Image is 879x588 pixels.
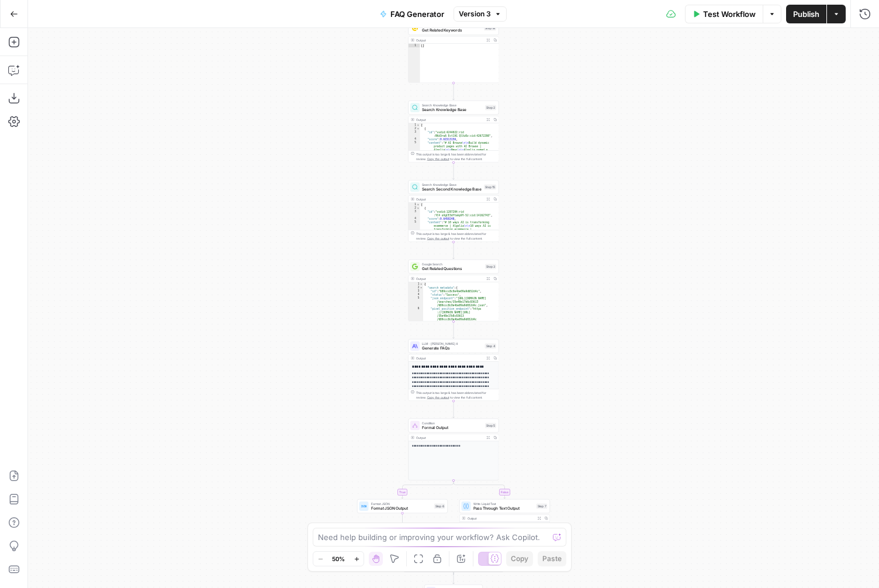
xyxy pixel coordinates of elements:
[786,5,826,23] button: Publish
[409,44,420,47] div: 1
[427,237,449,240] span: Copy the output
[417,203,420,206] span: Toggle code folding, rows 1 through 7
[417,127,420,130] span: Toggle code folding, rows 2 through 6
[422,182,482,187] span: Search Knowledge Base
[371,501,432,506] span: Format JSON
[506,551,533,566] button: Copy
[537,504,548,509] div: Step 7
[422,341,483,346] span: LLM · [PERSON_NAME] 4
[453,573,455,584] g: Edge from step_5-conditional-end to end
[409,307,423,324] div: 6
[417,206,420,210] span: Toggle code folding, rows 2 through 6
[454,561,505,575] g: Edge from step_7 to step_5-conditional-end
[409,282,423,286] div: 1
[416,231,496,241] div: This output is too large & has been abbreviated for review. to view the full content.
[422,421,483,426] span: Condition
[538,551,566,566] button: Paste
[357,499,448,513] div: Format JSONFormat JSON OutputStep 6
[485,105,496,110] div: Step 2
[409,137,420,141] div: 4
[484,26,496,31] div: Step 18
[416,197,483,202] div: Output
[703,8,756,20] span: Test Workflow
[422,107,483,113] span: Search Knowledge Base
[403,513,454,575] g: Edge from step_6 to step_5-conditional-end
[453,162,455,179] g: Edge from step_2 to step_15
[422,425,483,431] span: Format Output
[542,554,562,564] span: Paste
[416,117,483,122] div: Output
[485,423,496,428] div: Step 5
[409,293,423,296] div: 4
[332,554,345,563] span: 50%
[409,260,499,321] div: Google SearchGet Related QuestionsStep 3Output{ "search_metadata":{ "id":"689ccc8c0e4be09a9d652d4...
[373,5,451,23] button: FAQ Generator
[484,185,496,190] div: Step 15
[422,103,483,108] span: Search Knowledge Base
[420,282,423,286] span: Toggle code folding, rows 1 through 355
[473,501,534,506] span: Write Liquid Text
[409,210,420,217] div: 3
[454,6,507,22] button: Version 3
[409,101,499,162] div: Search Knowledge BaseSearch Knowledge BaseStep 2Output[ { "id":"vsdid:4244022:rid :RKd3rw6_Ect1VG...
[412,25,418,31] img: se7yyxfvbxn2c3qgqs66gfh04cl6
[427,157,449,161] span: Copy the output
[422,345,483,351] span: Generate FAQs
[409,203,420,206] div: 1
[409,286,423,289] div: 2
[409,289,423,293] div: 3
[420,286,423,289] span: Toggle code folding, rows 2 through 12
[416,390,496,400] div: This output is too large & has been abbreviated for review. to view the full content.
[409,130,420,137] div: 3
[409,180,499,242] div: Search Knowledge BaseSearch Second Knowledge BaseStep 15Output[ { "id":"vsdid:1287204:rid :YC4_oX...
[416,152,496,161] div: This output is too large & has been abbreviated for review. to view the full content.
[416,276,483,281] div: Output
[511,554,528,564] span: Copy
[409,21,499,83] div: Get Related KeywordsStep 18Output[]
[417,123,420,127] span: Toggle code folding, rows 1 through 7
[453,83,455,100] g: Edge from step_18 to step_2
[409,217,420,220] div: 4
[416,38,483,43] div: Output
[427,396,449,399] span: Copy the output
[409,127,420,130] div: 2
[422,27,482,33] span: Get Related Keywords
[453,321,455,338] g: Edge from step_3 to step_4
[485,264,496,269] div: Step 3
[416,435,483,440] div: Output
[685,5,763,23] button: Test Workflow
[422,262,483,267] span: Google Search
[402,480,454,499] g: Edge from step_5 to step_6
[453,401,455,418] g: Edge from step_4 to step_5
[422,186,482,192] span: Search Second Knowledge Base
[390,8,444,20] span: FAQ Generator
[793,8,819,20] span: Publish
[473,506,534,511] span: Pass Through Text Output
[409,123,420,127] div: 1
[485,344,497,349] div: Step 4
[409,206,420,210] div: 2
[468,516,534,521] div: Output
[409,296,423,307] div: 5
[416,356,483,361] div: Output
[434,504,445,509] div: Step 6
[453,242,455,259] g: Edge from step_15 to step_3
[454,480,506,499] g: Edge from step_5 to step_7
[422,266,483,272] span: Get Related Questions
[459,9,491,19] span: Version 3
[371,506,432,511] span: Format JSON Output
